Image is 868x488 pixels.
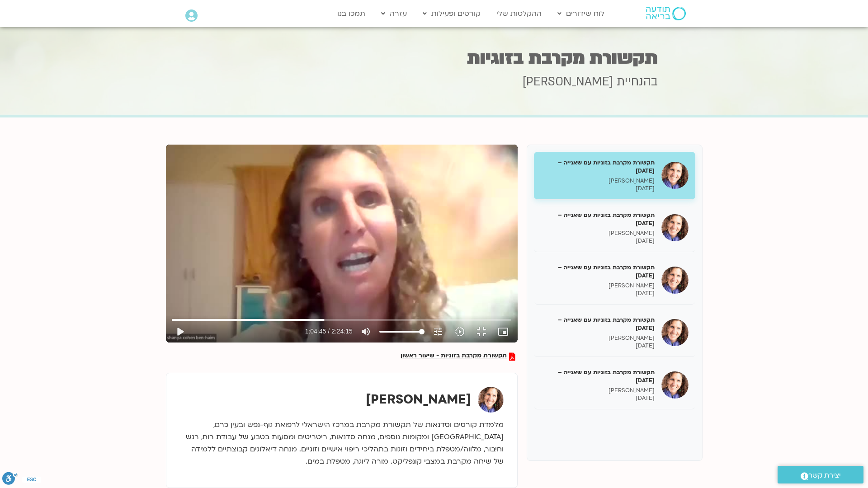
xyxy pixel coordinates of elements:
img: תקשורת מקרבת בזוגיות עם שאנייה – 17/06/25 [661,371,689,399]
img: שאנייה כהן בן חיים [478,387,504,413]
a: לוח שידורים [553,5,609,22]
p: [DATE] [541,290,655,297]
p: [PERSON_NAME] [541,334,655,342]
a: תמכו בנו [333,5,370,22]
h5: תקשורת מקרבת בזוגיות עם שאנייה – [DATE] [541,368,655,385]
h5: תקשורת מקרבת בזוגיות עם שאנייה – [DATE] [541,263,655,280]
a: עזרה [377,5,411,22]
p: [DATE] [541,394,655,402]
h1: תקשורת מקרבת בזוגיות [210,49,658,67]
span: תקשורת מקרבת בזוגיות - שיעור ראשון [401,352,507,361]
a: ההקלטות שלי [492,5,546,22]
img: תקשורת מקרבת בזוגיות עם שאנייה – 27/05/25 [661,214,689,241]
p: [PERSON_NAME] [541,177,655,185]
p: מלמדת קורסים וסדנאות של תקשורת מקרבת במרכז הישראלי לרפואת גוף-נפש ובעין כרם, [GEOGRAPHIC_DATA] ומ... [180,419,504,468]
p: [PERSON_NAME] [541,230,655,237]
img: תקשורת מקרבת בזוגיות עם שאנייה – 03/06/25 [661,267,689,294]
p: [DATE] [541,237,655,245]
h5: תקשורת מקרבת בזוגיות עם שאנייה – [DATE] [541,316,655,332]
p: [DATE] [541,342,655,350]
span: יצירת קשר [808,469,841,482]
h5: תקשורת מקרבת בזוגיות עם שאנייה – [DATE] [541,211,655,227]
strong: [PERSON_NAME] [366,391,471,408]
a: תקשורת מקרבת בזוגיות - שיעור ראשון [401,352,515,361]
img: תודעה בריאה [646,7,686,20]
span: בהנחיית [617,74,658,90]
img: תקשורת מקרבת בזוגיות עם שאנייה – 10/06/25 [661,319,689,346]
p: [PERSON_NAME] [541,282,655,290]
h5: תקשורת מקרבת בזוגיות עם שאנייה – [DATE] [541,159,655,175]
a: קורסים ופעילות [418,5,485,22]
p: [DATE] [541,185,655,192]
a: יצירת קשר [778,466,863,483]
p: [PERSON_NAME] [541,387,655,394]
img: תקשורת מקרבת בזוגיות עם שאנייה – 20/05/25 [661,162,689,189]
